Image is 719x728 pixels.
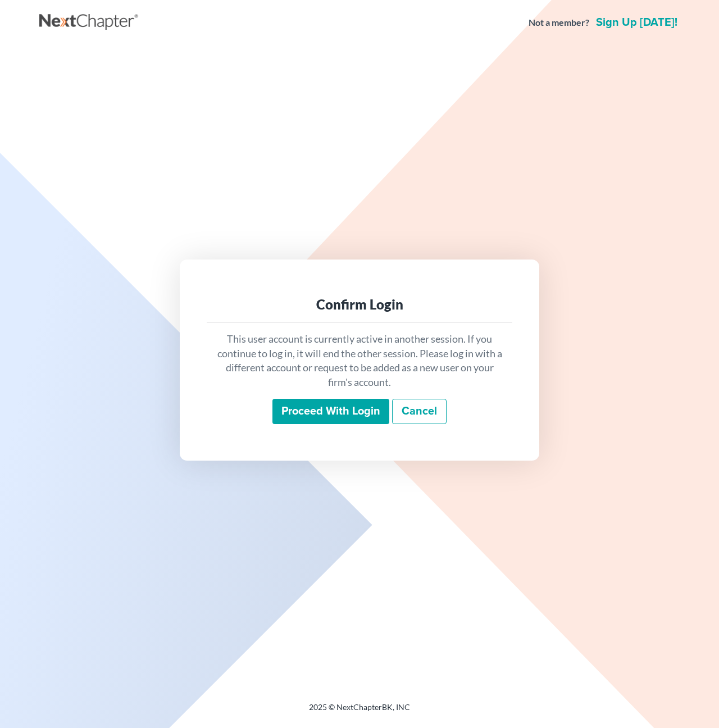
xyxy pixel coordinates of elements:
[594,17,680,28] a: Sign up [DATE]!
[39,702,680,722] div: 2025 © NextChapterBK, INC
[272,399,389,425] input: Proceed with login
[216,332,503,390] p: This user account is currently active in another session. If you continue to log in, it will end ...
[392,399,447,425] a: Cancel
[216,295,503,313] div: Confirm Login
[529,16,589,29] strong: Not a member?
